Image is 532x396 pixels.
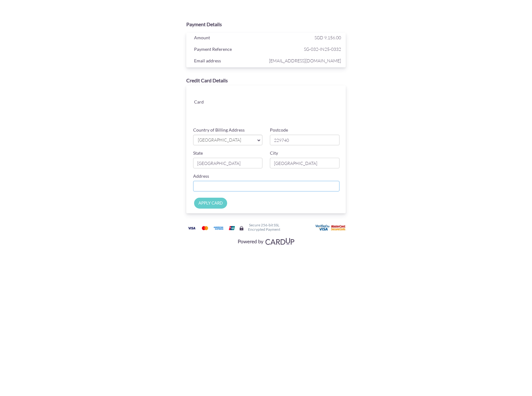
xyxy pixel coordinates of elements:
[193,173,209,179] label: Address
[270,150,278,156] label: City
[233,105,286,117] iframe: Secure card expiration date input frame
[193,135,263,145] a: [GEOGRAPHIC_DATA]
[315,225,347,231] img: User card
[186,21,346,28] div: Payment Details
[189,98,228,107] div: Card
[315,35,341,40] span: SGD 9,156.00
[186,77,346,84] div: Credit Card Details
[194,198,227,209] input: APPLY CARD
[239,226,244,231] img: Secure lock
[199,224,211,232] img: Mastercard
[235,235,297,247] img: Visa, Mastercard
[189,57,268,66] div: Email address
[226,224,238,232] img: Union Pay
[212,224,225,232] img: American Express
[189,34,268,43] div: Amount
[233,92,340,103] iframe: Secure card number input frame
[197,137,252,143] span: [GEOGRAPHIC_DATA]
[287,105,340,117] iframe: Secure card security code input frame
[248,223,280,231] h6: Secure 256-bit SSL Encrypted Payment
[267,57,341,65] span: [EMAIL_ADDRESS][DOMAIN_NAME]
[189,45,268,55] div: Payment Reference
[193,127,245,133] label: Country of Billing Address
[267,45,341,53] span: SG-032-IN25-0332
[270,127,288,133] label: Postcode
[185,224,198,232] img: Visa
[193,150,203,156] label: State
